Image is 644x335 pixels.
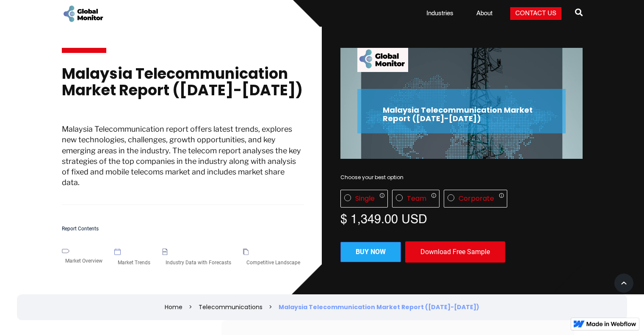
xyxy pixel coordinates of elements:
[407,194,426,203] div: Team
[279,303,479,311] div: Malaysia Telecommunication Market Report ([DATE]-[DATE])
[62,66,304,107] h1: Malaysia Telecommunication Market Report ([DATE]-[DATE])
[355,194,375,203] div: Single
[162,255,235,270] div: Industry Data with Forecasts
[269,303,272,311] div: >
[340,212,583,224] div: $ 1,349.00 USD
[459,194,494,203] div: Corporate
[62,124,304,205] p: Malaysia Telecommunication report offers latest trends, explores new technologies, challenges, gr...
[340,173,583,182] div: Choose your best option
[165,303,182,311] a: Home
[421,9,459,18] a: Industries
[586,321,636,327] img: Made in Webflow
[114,255,154,270] div: Market Trends
[340,242,401,262] a: Buy now
[62,226,304,232] h5: Report Contents
[340,190,583,208] div: License
[405,241,505,263] div: Download Free Sample
[62,253,106,269] div: Market Overview
[189,303,192,311] div: >
[62,4,104,23] a: home
[510,7,561,20] a: Contact Us
[199,303,263,311] a: Telecommunications
[243,255,304,270] div: Competitive Landscape
[383,106,540,123] h2: Malaysia Telecommunication Market Report ([DATE]-[DATE])
[575,5,583,22] a: 
[575,6,583,18] span: 
[471,9,498,18] a: About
